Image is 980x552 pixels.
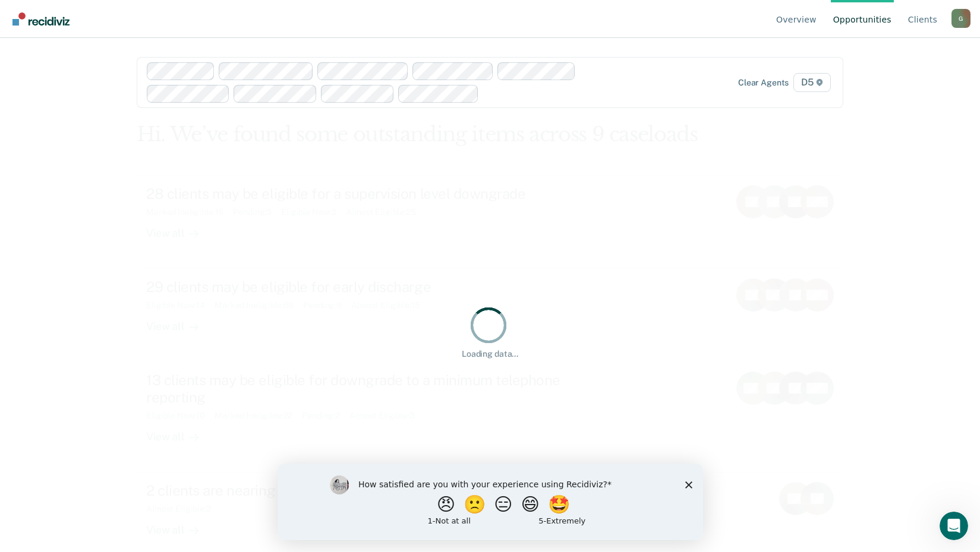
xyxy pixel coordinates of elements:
[215,411,302,421] div: Marked Ineligible : 22
[215,300,303,310] div: Marked Ineligible : 69
[146,217,213,240] div: View all
[346,207,426,217] div: Almost Eligible : 25
[793,73,831,92] span: D5
[146,207,233,217] div: Marked Ineligible : 15
[146,411,215,421] div: Eligible Now : 10
[146,504,220,514] div: Almost Eligible : 2
[146,482,563,499] div: 2 clients are nearing or past their full-term release date
[349,411,424,421] div: Almost Eligible : 3
[351,300,430,310] div: Almost Eligible : 15
[146,514,213,537] div: View all
[12,12,70,26] img: Recidiviz
[940,512,968,540] iframe: Intercom live chat
[951,9,970,28] button: Profile dropdown button
[146,421,213,444] div: View all
[302,411,349,421] div: Pending : 2
[278,464,703,540] iframe: Survey by Kim from Recidiviz
[137,175,843,269] a: 28 clients may be eligible for a supervision level downgradeMarked Ineligible:15Pending:3Eligible...
[137,362,843,472] a: 13 clients may be eligible for downgrade to a minimum telephone reportingEligible Now:10Marked In...
[303,300,351,310] div: Pending : 9
[146,372,563,406] div: 13 clients may be eligible for downgrade to a minimum telephone reporting
[951,9,970,28] div: G
[137,269,843,362] a: 29 clients may be eligible for early dischargeEligible Now:14Marked Ineligible:69Pending:9Almost ...
[146,300,215,310] div: Eligible Now : 14
[233,207,281,217] div: Pending : 3
[281,207,346,217] div: Eligible Now : 3
[146,310,213,334] div: View all
[137,122,702,147] div: Hi. We’ve found some outstanding items across 9 caseloads
[146,185,563,202] div: 28 clients may be eligible for a supervision level downgrade
[738,78,789,88] div: Clear agents
[146,278,563,296] div: 29 clients may be eligible for early discharge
